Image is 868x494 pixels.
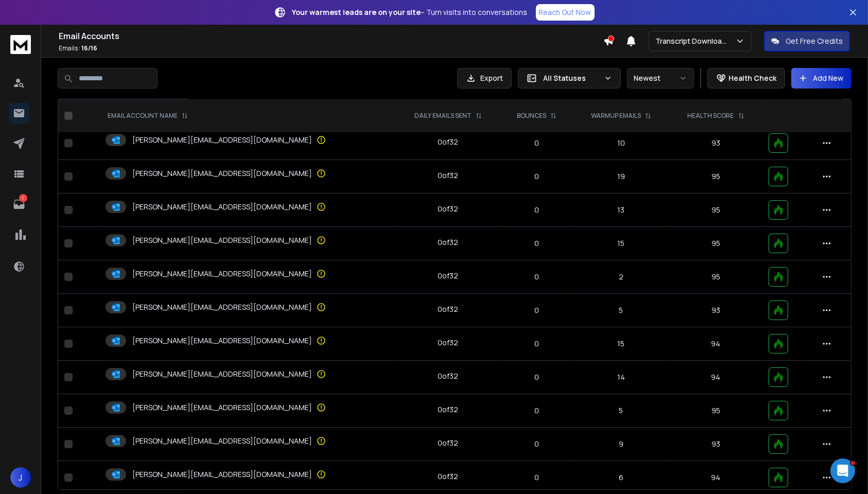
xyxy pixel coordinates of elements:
[132,168,312,179] p: [PERSON_NAME][EMAIL_ADDRESS][DOMAIN_NAME]
[670,227,762,260] td: 95
[438,304,458,314] div: 0 of 32
[572,127,670,160] td: 10
[438,137,458,147] div: 0 of 32
[132,469,312,480] p: [PERSON_NAME][EMAIL_ADDRESS][DOMAIN_NAME]
[670,193,762,227] td: 95
[670,394,762,428] td: 95
[627,68,694,89] button: Newest
[59,44,603,52] p: Emails :
[508,405,566,416] p: 0
[670,428,762,461] td: 93
[791,68,852,89] button: Add New
[670,327,762,361] td: 94
[132,235,312,245] p: [PERSON_NAME][EMAIL_ADDRESS][DOMAIN_NAME]
[572,428,670,461] td: 9
[438,438,458,448] div: 0 of 32
[438,471,458,482] div: 0 of 32
[572,193,670,227] td: 13
[19,194,27,202] p: 1
[457,68,512,89] button: Export
[10,467,31,488] button: J
[438,204,458,214] div: 0 of 32
[572,361,670,394] td: 14
[508,439,566,449] p: 0
[517,112,546,120] p: BOUNCES
[438,338,458,348] div: 0 of 32
[670,260,762,294] td: 95
[572,160,670,193] td: 19
[508,238,566,249] p: 0
[591,112,641,120] p: WARMUP EMAILS
[539,7,592,17] p: Reach Out Now
[670,127,762,160] td: 93
[508,372,566,382] p: 0
[438,404,458,415] div: 0 of 32
[655,36,735,46] p: Transcript Downloader
[10,35,31,54] img: logo
[59,30,603,42] h1: Email Accounts
[9,194,29,215] a: 1
[670,160,762,193] td: 95
[670,361,762,394] td: 94
[438,170,458,181] div: 0 of 32
[508,171,566,182] p: 0
[414,112,472,120] p: DAILY EMAILS SENT
[688,112,734,120] p: HEALTH SCORE
[508,305,566,315] p: 0
[132,135,312,145] p: [PERSON_NAME][EMAIL_ADDRESS][DOMAIN_NAME]
[572,227,670,260] td: 15
[292,7,528,17] p: – Turn visits into conversations
[786,36,843,46] p: Get Free Credits
[438,371,458,381] div: 0 of 32
[670,294,762,327] td: 93
[543,73,600,83] p: All Statuses
[572,260,670,294] td: 2
[132,302,312,312] p: [PERSON_NAME][EMAIL_ADDRESS][DOMAIN_NAME]
[438,271,458,281] div: 0 of 32
[132,402,312,413] p: [PERSON_NAME][EMAIL_ADDRESS][DOMAIN_NAME]
[572,327,670,361] td: 15
[292,7,421,17] strong: Your warmest leads are on your site
[508,272,566,282] p: 0
[438,237,458,248] div: 0 of 32
[508,472,566,483] p: 0
[132,202,312,212] p: [PERSON_NAME][EMAIL_ADDRESS][DOMAIN_NAME]
[132,269,312,279] p: [PERSON_NAME][EMAIL_ADDRESS][DOMAIN_NAME]
[830,458,855,483] iframe: Intercom live chat
[707,68,785,89] button: Health Check
[132,336,312,346] p: [PERSON_NAME][EMAIL_ADDRESS][DOMAIN_NAME]
[536,4,595,21] a: Reach Out Now
[508,339,566,349] p: 0
[508,138,566,148] p: 0
[728,73,776,83] p: Health Check
[572,394,670,428] td: 5
[132,436,312,446] p: [PERSON_NAME][EMAIL_ADDRESS][DOMAIN_NAME]
[572,294,670,327] td: 5
[81,44,97,52] span: 16 / 16
[508,205,566,215] p: 0
[764,31,850,51] button: Get Free Credits
[108,112,188,120] div: EMAIL ACCOUNT NAME
[132,369,312,379] p: [PERSON_NAME][EMAIL_ADDRESS][DOMAIN_NAME]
